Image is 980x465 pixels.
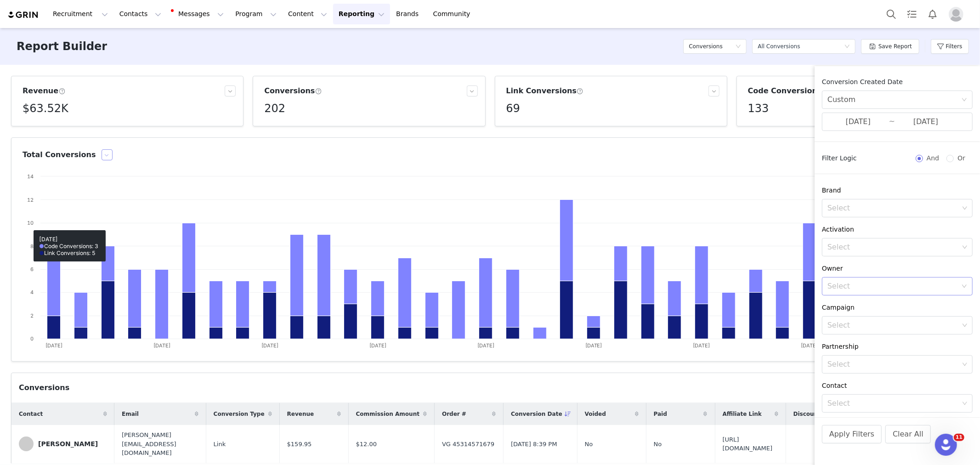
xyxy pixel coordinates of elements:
div: Select [827,243,959,252]
button: Apply Filters [822,425,882,443]
input: End date [895,116,957,128]
button: Reporting [333,4,390,24]
i: icon: down [962,323,968,329]
div: Brand [822,186,973,195]
span: Email [122,410,139,418]
i: icon: down [962,97,967,103]
div: Conversions [19,382,69,393]
span: [PERSON_NAME][EMAIL_ADDRESS][DOMAIN_NAME] [122,431,198,458]
a: Brands [391,4,427,24]
div: [PERSON_NAME] [38,440,98,448]
h3: Report Builder [17,38,107,55]
i: icon: down [962,362,968,368]
span: Voided [585,410,606,418]
text: [DATE] [693,342,710,349]
span: VG 45314571679 [442,440,494,449]
button: Filters [931,39,969,54]
text: 0 [30,335,34,342]
span: [DATE] 8:39 PM [511,440,557,449]
button: Content [283,4,333,24]
h3: Conversions [264,85,322,96]
button: Program [230,4,282,24]
div: Select [827,204,959,213]
text: 10 [27,220,34,226]
span: Or [954,154,969,162]
div: Partnership [822,342,973,352]
text: [DATE] [369,342,386,349]
button: Contacts [114,4,167,24]
text: 8 [30,243,34,250]
img: placeholder-profile.jpg [949,7,963,22]
text: 12 [27,197,34,203]
i: icon: down [844,44,850,50]
a: [PERSON_NAME] [19,437,107,451]
button: Messages [167,4,229,24]
span: Paid [654,410,667,418]
a: Tasks [902,4,922,24]
i: icon: down [962,205,968,212]
i: icon: down [962,244,968,251]
span: And [923,154,943,162]
span: Conversion Created Date [822,78,903,85]
text: 2 [30,312,34,319]
text: 14 [27,173,34,180]
text: 6 [30,266,34,272]
h3: Total Conversions [23,149,96,160]
iframe: Intercom live chat [935,434,957,456]
div: Select [827,282,957,291]
div: Select [827,399,959,408]
span: Revenue [287,410,314,418]
img: grin logo [7,11,40,19]
text: [DATE] [261,342,278,349]
a: Community [428,4,480,24]
h3: Code Conversions [748,85,829,96]
i: icon: down [736,44,741,50]
div: Owner [822,264,973,273]
span: $12.00 [356,440,377,449]
span: No [654,440,662,449]
span: 11 [954,434,964,441]
button: Search [881,4,901,24]
span: $159.95 [287,440,312,449]
button: Profile [943,7,973,22]
text: 4 [30,289,34,295]
span: No [585,440,593,449]
h5: 133 [748,100,769,117]
span: Commission Amount [356,410,419,418]
h5: 69 [506,100,521,117]
span: Conversion Type [214,410,265,418]
button: Notifications [923,4,943,24]
i: icon: down [962,401,968,407]
span: [URL][DOMAIN_NAME] [723,435,778,453]
text: [DATE] [585,342,602,349]
span: Affiliate Link [723,410,762,418]
div: Contact [822,381,973,391]
h5: $63.52K [23,100,68,117]
span: Order # [442,410,466,418]
span: Conversion Date [511,410,562,418]
span: Contact [19,410,43,418]
h5: 202 [264,100,285,117]
text: [DATE] [477,342,494,349]
h5: Conversions [689,40,723,53]
span: Link [214,440,226,449]
div: Activation [822,225,973,234]
i: icon: down [962,284,967,290]
span: Discount Code [793,410,838,418]
div: All Conversions [758,40,800,53]
div: Custom [827,91,855,108]
h3: Revenue [23,85,65,96]
text: [DATE] [45,342,62,349]
button: Recruitment [47,4,113,24]
div: Select [827,360,959,369]
button: Save Report [861,39,919,54]
div: Campaign [822,303,973,312]
text: [DATE] [801,342,818,349]
button: Clear All [885,425,931,443]
input: Start date [827,116,889,128]
div: Select [827,321,959,330]
h3: Link Conversions [506,85,584,96]
span: Filter Logic [822,153,857,163]
text: [DATE] [153,342,170,349]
